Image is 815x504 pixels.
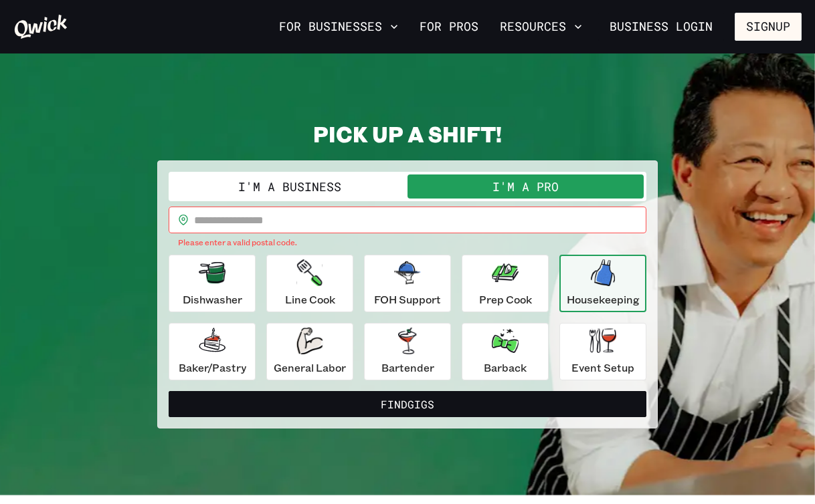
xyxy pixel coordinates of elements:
button: Signup [735,13,802,41]
button: Dishwasher [169,255,256,312]
button: Resources [494,15,587,38]
p: Dishwasher [183,291,242,307]
button: FOH Support [364,255,451,312]
a: For Pros [414,15,484,38]
button: Barback [462,323,549,380]
p: Please enter a valid postal code. [178,236,637,249]
p: Line Cook [285,291,335,307]
a: Business Login [598,13,724,41]
h2: PICK UP A SHIFT! [157,120,658,147]
p: Event Setup [571,360,634,376]
p: Housekeeping [567,291,640,307]
p: Prep Cook [479,291,532,307]
button: Prep Cook [462,255,549,312]
button: I'm a Pro [407,174,644,199]
p: General Labor [274,360,346,376]
button: FindGigs [169,391,646,418]
p: Barback [484,360,527,376]
p: Bartender [381,360,434,376]
button: General Labor [266,323,353,380]
button: Line Cook [266,255,353,312]
p: FOH Support [374,291,441,307]
button: Event Setup [559,323,646,380]
button: I'm a Business [171,174,407,199]
button: Baker/Pastry [169,323,256,380]
button: Housekeeping [559,255,646,312]
button: Bartender [364,323,451,380]
button: For Businesses [274,15,403,38]
p: Baker/Pastry [179,360,246,376]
